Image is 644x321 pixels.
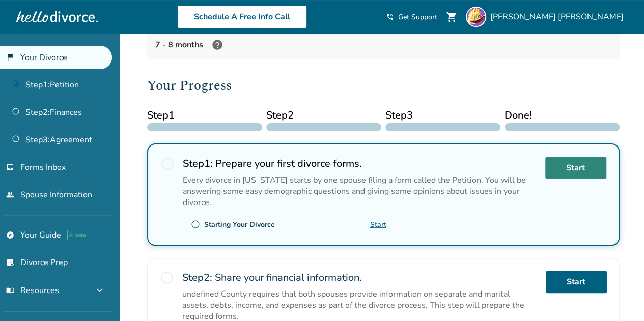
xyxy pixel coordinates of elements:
span: Step 1 [147,108,262,123]
img: Alfonso Lee [466,7,486,27]
span: expand_more [94,284,106,297]
a: phone_in_talkGet Support [386,12,437,22]
span: Step 2 [266,108,381,123]
span: radio_button_unchecked [160,157,175,171]
span: Resources [6,285,59,296]
span: radio_button_unchecked [160,271,174,285]
h2: Share your financial information. [182,271,538,284]
span: phone_in_talk [386,13,394,21]
h2: Prepare your first divorce forms. [183,157,537,170]
span: explore [6,231,14,239]
span: inbox [6,163,14,171]
h2: Your Progress [147,75,620,96]
span: flag_2 [6,53,14,62]
span: Done! [505,108,620,123]
div: Starting Your Divorce [204,220,275,229]
a: Schedule A Free Info Call [177,5,307,28]
p: Every divorce in [US_STATE] starts by one spouse filing a form called the Petition. You will be a... [183,174,537,208]
a: Start [546,271,607,293]
span: radio_button_unchecked [191,220,200,229]
strong: Step 1 : [183,157,213,170]
span: list_alt_check [6,258,14,267]
div: 7 - 8 months [155,39,225,51]
a: Start [370,220,386,229]
strong: Step 2 : [182,271,212,284]
span: Forms Inbox [20,162,66,173]
span: shopping_cart [445,11,458,23]
span: people [6,191,14,199]
iframe: Chat Widget [593,272,644,321]
span: AI beta [67,230,87,240]
span: menu_book [6,286,14,295]
span: Step 3 [385,108,500,123]
a: Start [545,157,606,179]
span: [PERSON_NAME] [PERSON_NAME] [490,11,628,22]
span: Get Support [398,12,437,22]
